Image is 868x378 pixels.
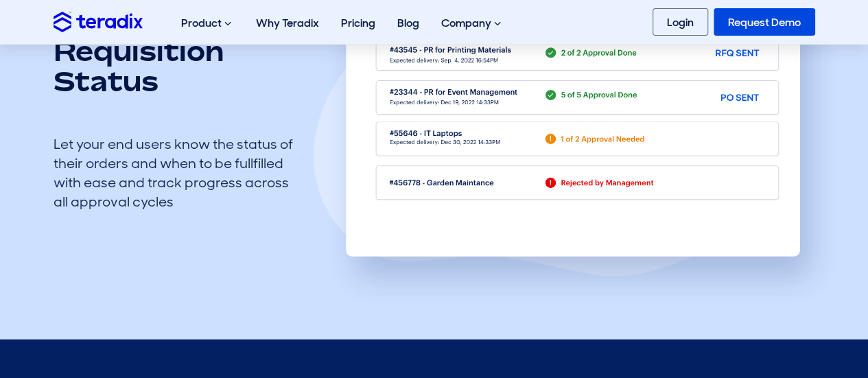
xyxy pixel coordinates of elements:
[170,1,245,45] div: Product
[714,8,815,36] a: Request Demo
[430,1,515,45] div: Company
[653,8,708,36] a: Login
[777,287,849,359] iframe: Chatbot
[54,12,143,32] img: Teradix logo
[54,134,294,211] div: Let your end users know the status of their orders and when to be fullfilled with ease and track ...
[330,1,386,45] a: Pricing
[245,1,330,45] a: Why Teradix
[386,1,430,45] a: Blog
[54,5,294,96] h2: Track Requisition Status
